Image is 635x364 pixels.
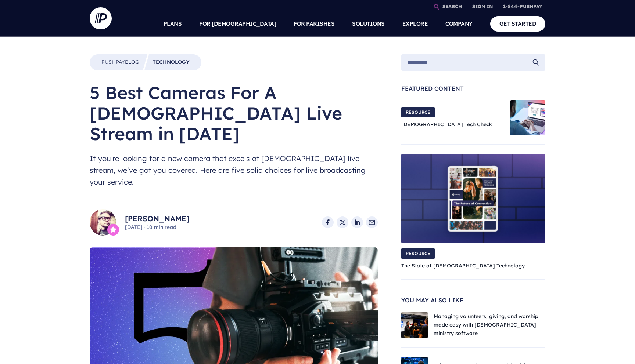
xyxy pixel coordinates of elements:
a: Managing volunteers, giving, and worship made easy with [DEMOGRAPHIC_DATA] ministry software [434,313,538,336]
a: The State of [DEMOGRAPHIC_DATA] Technology [401,262,525,269]
a: PushpayBlog [101,59,139,66]
a: COMPANY [445,11,473,37]
a: PLANS [164,11,182,37]
h1: 5 Best Cameras For A [DEMOGRAPHIC_DATA] Live Stream in [DATE] [90,82,378,144]
span: RESOURCE [401,107,435,117]
span: · [144,224,145,230]
a: Share on X [337,216,348,228]
span: Featured Content [401,85,545,91]
a: GET STARTED [490,16,546,31]
span: RESOURCE [401,248,435,259]
a: [PERSON_NAME] [125,214,189,224]
img: Church Tech Check Blog Hero Image [510,100,545,135]
a: Share on LinkedIn [351,216,363,228]
a: Share on Facebook [322,216,334,228]
span: If you’re looking for a new camera that excels at [DEMOGRAPHIC_DATA] live stream, we’ve got you c... [90,153,378,188]
span: [DATE] 10 min read [125,224,189,231]
span: You May Also Like [401,297,545,303]
a: FOR PARISHES [294,11,334,37]
a: Technology [153,59,190,66]
a: Share via Email [366,216,378,228]
a: EXPLORE [402,11,428,37]
a: [DEMOGRAPHIC_DATA] Tech Check [401,121,492,128]
img: Jayson D. Bradley [90,209,116,236]
a: SOLUTIONS [352,11,385,37]
span: Pushpay [101,59,125,65]
a: FOR [DEMOGRAPHIC_DATA] [199,11,276,37]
